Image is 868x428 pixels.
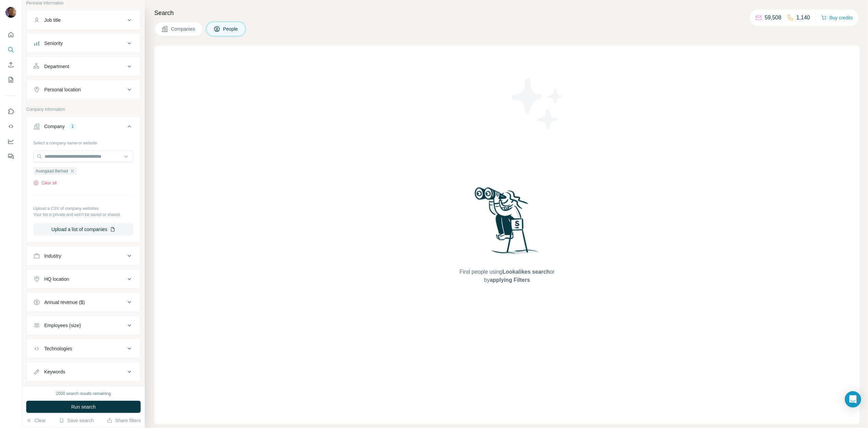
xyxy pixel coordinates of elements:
div: Seniority [44,40,63,47]
p: Your list is private and won't be saved or shared. [33,212,133,218]
button: Quick start [5,29,16,41]
div: Company [44,123,65,130]
button: Job title [27,12,140,28]
button: Department [27,58,140,75]
button: Keywords [27,364,140,380]
span: Run search [71,403,96,410]
img: Surfe Illustration - Woman searching with binoculars [472,185,542,261]
button: Run search [26,401,141,413]
span: Avangaad Berhad [35,168,68,174]
img: Surfe Illustration - Stars [507,73,568,134]
span: applying Filters [490,277,530,283]
button: My lists [5,74,16,86]
button: Use Surfe API [5,120,16,133]
div: 2000 search results remaining [56,391,111,397]
button: Seniority [27,35,140,51]
button: Clear all [33,180,57,186]
div: HQ location [44,276,69,282]
button: Enrich CSV [5,59,16,71]
button: Industry [27,248,140,264]
div: Open Intercom Messenger [845,391,861,408]
img: Avatar [5,7,16,18]
div: Job title [44,17,61,24]
span: Lookalikes search [503,269,550,275]
p: Upload a CSV of company websites. [33,205,133,212]
span: People [223,26,239,32]
div: Annual revenue ($) [44,299,85,306]
p: 1,140 [796,14,810,22]
button: HQ location [27,271,140,287]
button: Annual revenue ($) [27,294,140,310]
div: Industry [44,253,61,259]
p: 59,508 [765,14,782,22]
button: Company1 [27,118,140,137]
p: Company information [26,106,141,112]
div: Select a company name or website [33,137,133,146]
button: Share filters [107,417,141,424]
div: Employees (size) [44,322,81,329]
div: Keywords [44,368,65,375]
button: Buy credits [821,13,853,22]
button: Save search [59,417,94,424]
button: Dashboard [5,135,16,148]
button: Upload a list of companies [33,223,133,235]
div: Department [44,63,69,70]
button: Technologies [27,340,140,357]
button: Personal location [27,81,140,98]
button: Employees (size) [27,317,140,334]
button: Search [5,44,16,56]
div: Personal location [44,86,81,93]
button: Feedback [5,150,16,163]
span: Find people using or by [453,268,562,284]
button: Clear [26,417,46,424]
h4: Search [154,8,860,18]
div: 1 [69,123,77,129]
div: Technologies [44,345,72,352]
button: Use Surfe on LinkedIn [5,105,16,118]
span: Companies [171,26,196,32]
